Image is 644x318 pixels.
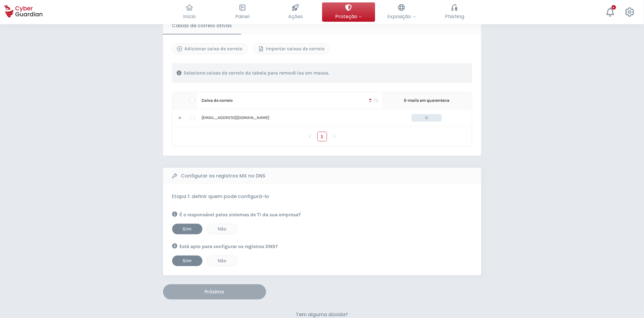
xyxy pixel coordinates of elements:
[172,44,248,54] button: Adicionar caixa de correio
[202,114,377,121] div: [EMAIL_ADDRESS][DOMAIN_NAME]
[216,2,269,22] button: Painel
[259,45,325,52] div: Importar caixas de correio
[296,312,348,318] h3: Tem alguma dúvida?
[235,13,250,20] span: Painel
[329,132,339,141] li: Próxima página
[428,2,481,22] button: Phishing
[207,256,237,266] button: Não
[183,13,196,20] span: Início
[177,225,198,233] div: Sim
[163,18,241,35] button: Caixas de correio ativas
[177,115,182,120] button: Expandir linha
[612,5,616,10] div: +
[181,172,266,180] b: Configurar os registros MX no DNS
[168,288,262,296] div: Próximo
[254,44,330,54] button: Importar caixas de correio
[180,212,301,218] p: É o responsável pelos sistemas de TI da sua empresa?
[269,2,322,22] button: Ações
[445,13,464,20] span: Phishing
[332,135,336,138] span: right
[375,2,428,22] button: Exposição
[412,114,442,122] span: 0
[202,97,368,104] span: Caixa de correio
[288,13,303,20] span: Ações
[163,284,266,300] button: Próximo
[177,45,243,52] div: Adicionar caixa de correio
[305,132,315,141] button: left
[322,2,375,22] button: Proteção
[212,257,232,264] div: Não
[329,132,339,141] button: right
[163,2,216,22] button: Início
[308,135,312,138] span: left
[388,13,416,20] span: Exposição
[207,224,237,234] button: Não
[177,257,198,264] div: Sim
[172,194,472,200] h3: Etapa 1: definir quem pode configurá-lo
[318,132,327,141] a: 1
[180,243,278,250] p: Está apto para configurar os registros DNS?
[382,92,472,109] th: E-mails em quarentena
[317,132,327,141] li: 1
[172,224,202,234] button: Sim
[172,256,202,266] button: Sim
[184,70,329,76] p: Selecione caixas de correio da tabela para removê-las em massa.
[212,225,232,233] div: Não
[335,13,362,20] span: Proteção
[197,92,382,109] th: Caixa de correio
[305,132,315,141] li: Página anterior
